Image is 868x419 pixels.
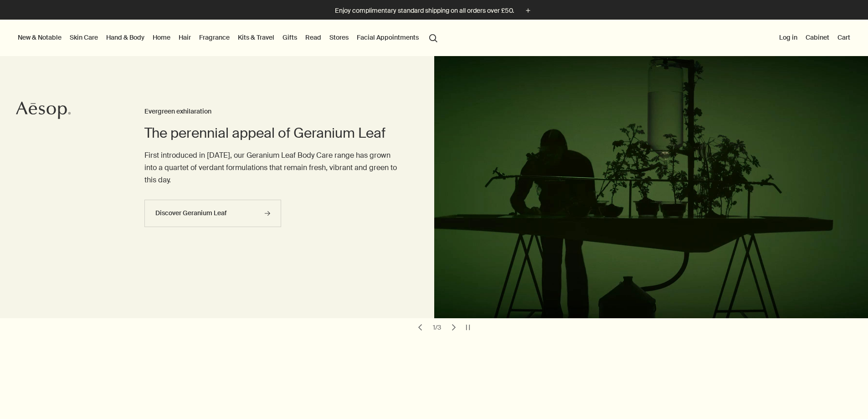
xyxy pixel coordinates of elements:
[777,31,799,43] button: Log in
[144,124,397,142] h2: The perennial appeal of Geranium Leaf
[414,321,426,334] button: previous slide
[16,101,71,122] a: Aesop
[447,321,460,334] button: next slide
[430,323,444,331] div: 1 / 3
[328,31,350,43] button: Stores
[804,31,831,43] a: Cabinet
[177,31,193,43] a: Hair
[836,31,852,43] button: Cart
[236,31,276,43] a: Kits & Travel
[68,31,100,43] a: Skin Care
[281,31,299,43] a: Gifts
[104,31,146,43] a: Hand & Body
[16,20,442,56] nav: primary
[462,321,474,334] button: pause
[335,6,514,16] p: Enjoy complimentary standard shipping on all orders over £50.
[144,106,397,117] h3: Evergreen exhilaration
[777,20,852,56] nav: supplementary
[16,101,71,119] svg: Aesop
[335,5,533,16] button: Enjoy complimentary standard shipping on all orders over £50.
[425,29,442,46] button: Open search
[197,31,231,43] a: Fragrance
[355,31,421,43] a: Facial Appointments
[144,200,281,227] a: Discover Geranium Leaf
[144,149,397,186] p: First introduced in [DATE], our Geranium Leaf Body Care range has grown into a quartet of verdant...
[151,31,172,43] a: Home
[303,31,323,43] a: Read
[16,31,63,43] button: New & Notable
